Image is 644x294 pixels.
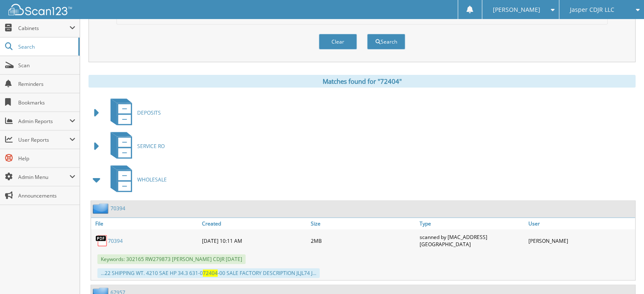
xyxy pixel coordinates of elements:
a: SERVICE RO [105,129,165,163]
a: Size [309,218,417,229]
div: scanned by [MAC_ADDRESS][GEOGRAPHIC_DATA] [417,231,526,250]
a: 70394 [108,237,123,245]
button: Search [367,34,405,49]
span: Keywords: 302165 RW279873 [PERSON_NAME] CDJR [DATE] [97,254,246,264]
a: 70394 [111,205,125,212]
span: Admin Reports [18,118,69,125]
span: WHOLESALE [137,176,167,183]
span: SERVICE RO [137,143,165,150]
span: Admin Menu [18,173,69,181]
button: Clear [319,34,357,49]
a: User [526,218,635,229]
div: [DATE] 10:11 AM [200,231,309,250]
img: PDF.png [95,234,108,247]
span: Bookmarks [18,99,75,106]
span: DEPOSITS [137,109,161,116]
div: ...22 SHIPPING WT. 4210 SAE HP 34.3 631-0 -00 SALE FACTORY DESCRIPTION JLJL74 J... [97,268,320,278]
div: 2MB [309,231,417,250]
span: [PERSON_NAME] [493,7,540,12]
span: Reminders [18,80,75,88]
div: [PERSON_NAME] [526,231,635,250]
a: Created [200,218,309,229]
span: Jasper CDJR LLC [570,7,614,12]
span: User Reports [18,136,69,143]
span: Scan [18,62,75,69]
a: Type [417,218,526,229]
a: WHOLESALE [105,163,167,196]
span: Search [18,43,74,50]
a: File [91,218,200,229]
span: Cabinets [18,25,69,32]
iframe: Chat Widget [602,253,644,294]
div: Matches found for "72404" [88,75,636,88]
img: scan123-logo-white.svg [8,4,72,15]
img: folder2.png [93,203,111,214]
a: DEPOSITS [105,96,161,129]
span: Announcements [18,192,75,199]
span: Help [18,155,75,162]
span: 72404 [203,269,218,277]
